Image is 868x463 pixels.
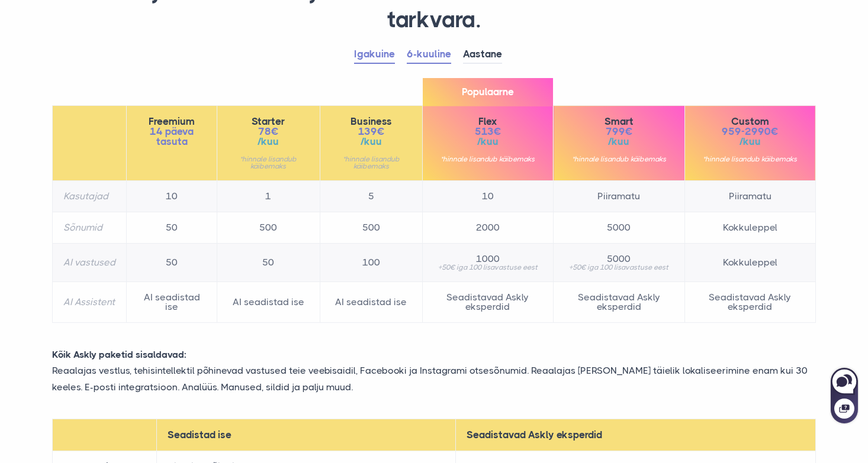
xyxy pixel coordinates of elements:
[564,127,673,137] span: 799€
[684,212,815,244] td: Kokkuleppel
[422,282,553,323] td: Seadistavad Askly eksperdid
[331,137,412,147] span: /kuu
[830,365,859,425] iframe: Askly chat
[331,127,412,137] span: 139€
[422,212,553,244] td: 2000
[564,254,673,264] span: 5000
[53,282,127,323] th: AI Assistent
[564,116,673,127] span: Smart
[217,181,320,212] td: 1
[422,181,553,212] td: 10
[228,156,308,170] small: *hinnale lisandub käibemaks
[696,156,805,163] small: *hinnale lisandub käibemaks
[217,244,320,282] td: 50
[696,116,805,127] span: Custom
[554,282,684,323] td: Seadistavad Askly eksperdid
[320,212,422,244] td: 500
[696,127,805,137] span: 959-2990€
[554,212,684,244] td: 5000
[228,137,308,147] span: /kuu
[564,137,673,147] span: /kuu
[564,156,673,163] small: *hinnale lisandub käibemaks
[463,46,502,64] a: Aastane
[331,116,412,127] span: Business
[696,137,805,147] span: /kuu
[696,258,805,267] span: Kokkuleppel
[684,181,815,212] td: Piiramatu
[320,181,422,212] td: 5
[320,282,422,323] td: AI seadistad ise
[53,212,127,244] th: Sõnumid
[137,116,206,127] span: Freemium
[433,116,542,127] span: Flex
[354,46,395,64] a: Igakuine
[217,212,320,244] td: 500
[217,282,320,323] td: AI seadistad ise
[423,78,553,106] span: Populaarne
[433,264,542,271] small: +50€ iga 100 lisavastuse eest
[331,156,412,170] small: *hinnale lisandub käibemaks
[53,181,127,212] th: Kasutajad
[455,419,815,451] th: Seadistavad Askly eksperdid
[433,137,542,147] span: /kuu
[554,181,684,212] td: Piiramatu
[157,419,456,451] th: Seadistad ise
[127,244,217,282] td: 50
[43,362,825,394] p: Reaalajas vestlus, tehisintellektil põhinevad vastused teie veebisaidil, Facebooki ja Instagrami ...
[137,127,206,147] span: 14 päeva tasuta
[53,244,127,282] th: AI vastused
[433,127,542,137] span: 513€
[407,46,451,64] a: 6-kuuline
[127,212,217,244] td: 50
[228,127,308,137] span: 78€
[228,116,308,127] span: Starter
[127,282,217,323] td: AI seadistad ise
[320,244,422,282] td: 100
[684,282,815,323] td: Seadistavad Askly eksperdid
[564,264,673,271] small: +50€ iga 100 lisavastuse eest
[127,181,217,212] td: 10
[433,254,542,264] span: 1000
[52,349,187,360] strong: Kõik Askly paketid sisaldavad:
[433,156,542,163] small: *hinnale lisandub käibemaks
